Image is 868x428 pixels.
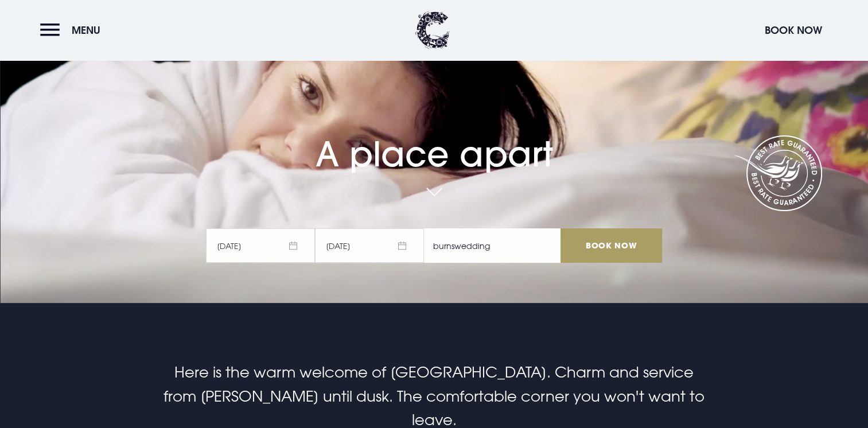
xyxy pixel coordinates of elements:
button: Menu [40,18,106,42]
button: Book Now [759,18,828,42]
span: [DATE] [315,228,424,263]
h1: A place apart [206,107,661,174]
span: Menu [72,24,100,37]
span: [DATE] [206,228,315,263]
input: Book Now [560,228,661,263]
img: Clandeboye Lodge [415,11,450,49]
input: Have A Promo Code? [424,228,560,263]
